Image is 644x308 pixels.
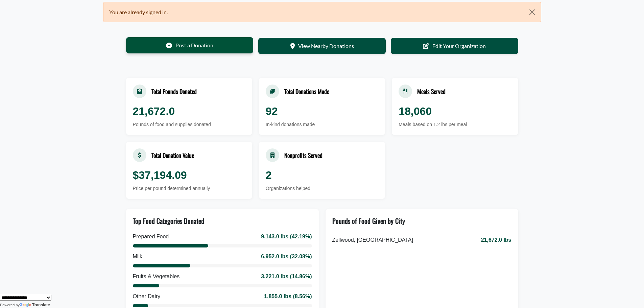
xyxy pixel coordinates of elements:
[126,37,254,53] a: Post a Donation
[261,233,312,241] div: 9,143.0 lbs (42.19%)
[133,292,161,301] div: Other Dairy
[264,292,312,301] div: 1,855.0 lbs (8.56%)
[399,121,511,128] div: Meals based on 1.2 lbs per meal
[133,253,142,261] div: Milk
[151,87,197,96] div: Total Pounds Donated
[332,216,405,226] div: Pounds of Food Given by City
[261,273,312,281] div: 3,221.0 lbs (14.86%)
[523,2,541,22] button: Close
[266,103,378,119] div: 92
[399,103,511,119] div: 18,060
[133,167,245,183] div: $37,194.09
[266,121,378,128] div: In-kind donations made
[417,87,446,96] div: Meals Served
[133,273,180,281] div: Fruits & Vegetables
[133,103,245,119] div: 21,672.0
[258,38,386,54] a: View Nearby Donations
[284,151,323,160] div: Nonprofits Served
[261,253,312,261] div: 6,952.0 lbs (32.08%)
[20,303,50,307] a: Translate
[266,167,378,183] div: 2
[133,121,245,128] div: Pounds of food and supplies donated
[391,38,518,54] a: Edit Your Organization
[133,185,245,192] div: Price per pound determined annually
[332,236,413,244] span: Zellwood, [GEOGRAPHIC_DATA]
[151,151,194,160] div: Total Donation Value
[20,303,32,308] img: Google Translate
[481,236,511,244] span: 21,672.0 lbs
[103,2,541,22] div: You are already signed in.
[266,185,378,192] div: Organizations helped
[284,87,329,96] div: Total Donations Made
[133,233,169,241] div: Prepared Food
[133,216,204,226] div: Top Food Categories Donated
